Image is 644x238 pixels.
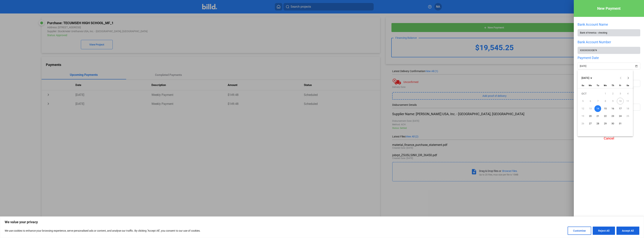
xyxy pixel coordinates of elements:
[617,90,624,97] span: 3
[5,220,639,224] p: We value your privacy
[580,75,594,81] button: Choose month and year
[602,105,609,112] button: October 15, 2025
[579,90,602,97] td: OCT
[616,227,639,235] button: Accept All
[624,90,631,97] span: 4
[602,97,609,105] button: October 8, 2025
[579,113,586,119] span: 19
[609,105,616,112] button: October 16, 2025
[594,105,602,112] button: October 14, 2025
[616,90,624,97] button: October 3, 2025
[617,113,624,119] span: 24
[617,105,624,112] span: 17
[5,228,201,233] p: We use cookies to enhance your browsing experience, serve personalised ads or content, and analys...
[609,120,616,127] button: October 30, 2025
[579,105,587,112] button: October 12, 2025
[609,112,616,120] button: October 23, 2025
[616,120,624,127] button: October 31, 2025
[616,105,624,112] button: October 17, 2025
[609,105,616,112] span: 16
[579,97,587,105] button: October 5, 2025
[609,120,616,127] span: 30
[624,105,631,112] button: October 18, 2025
[624,105,631,112] span: 18
[609,98,616,104] span: 9
[582,84,584,87] span: Su
[587,120,594,127] button: October 27, 2025
[589,84,592,87] span: Mo
[602,98,609,104] span: 8
[624,112,631,120] button: October 25, 2025
[594,112,602,120] button: October 21, 2025
[579,105,586,112] span: 12
[602,90,609,97] span: 1
[594,105,601,112] span: 14
[624,113,631,119] span: 25
[625,74,632,82] button: Next month
[604,84,607,87] span: We
[602,90,609,97] button: October 1, 2025
[594,120,601,127] span: 28
[587,112,594,120] button: October 20, 2025
[587,105,594,112] button: October 13, 2025
[624,98,631,104] span: 11
[594,113,601,119] span: 21
[624,97,631,105] button: October 11, 2025
[617,120,624,127] span: 31
[581,76,589,79] span: [DATE]
[617,98,624,104] span: 10
[602,120,609,127] span: 29
[616,97,624,105] button: October 10, 2025
[597,84,599,87] span: Tu
[602,120,609,127] button: October 29, 2025
[579,120,587,127] button: October 26, 2025
[609,90,616,97] span: 2
[579,112,587,120] button: October 19, 2025
[602,113,609,119] span: 22
[579,120,586,127] span: 26
[627,84,629,87] span: Sa
[609,90,616,97] button: October 2, 2025
[602,112,609,120] button: October 22, 2025
[609,97,616,105] button: October 9, 2025
[624,90,631,97] button: October 4, 2025
[587,105,594,112] span: 13
[594,98,601,104] span: 7
[612,84,614,87] span: Th
[594,97,602,105] button: October 7, 2025
[616,112,624,120] button: October 24, 2025
[609,113,616,119] span: 23
[587,98,594,104] span: 6
[593,227,615,235] button: Reject All
[619,84,621,87] span: Fr
[587,97,594,105] button: October 6, 2025
[594,120,602,127] button: October 28, 2025
[587,120,594,127] span: 27
[579,98,586,104] span: 5
[568,227,591,235] button: Customise
[587,113,594,119] span: 20
[602,105,609,112] span: 15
